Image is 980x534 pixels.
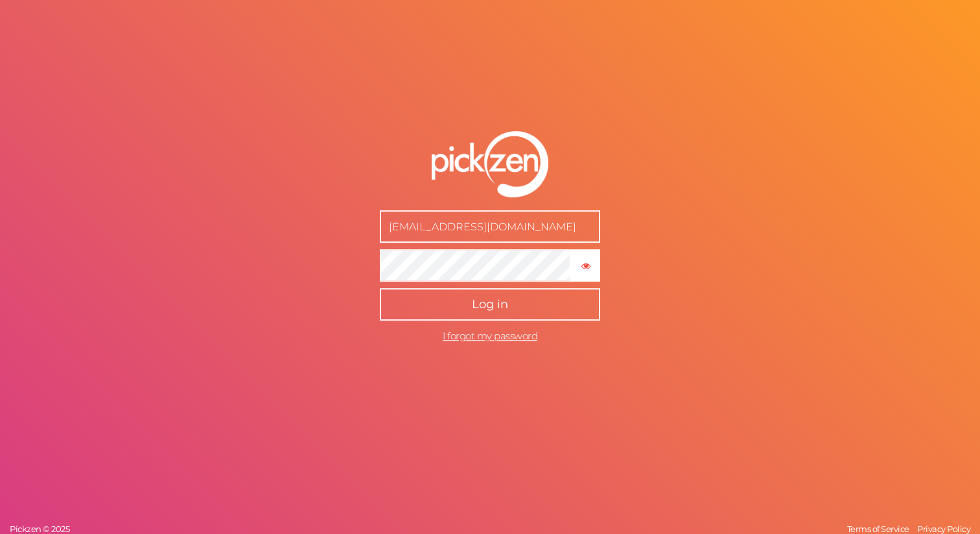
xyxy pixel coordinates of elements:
[847,524,909,534] span: Terms of Service
[432,132,548,198] img: pz-logo-white.png
[914,524,974,534] a: Privacy Policy
[844,524,913,534] a: Terms of Service
[380,210,600,243] input: E-mail
[6,524,73,534] a: Pickzen © 2025
[472,297,508,311] span: Log in
[917,524,970,534] span: Privacy Policy
[380,288,600,321] button: Log in
[443,330,537,342] a: I forgot my password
